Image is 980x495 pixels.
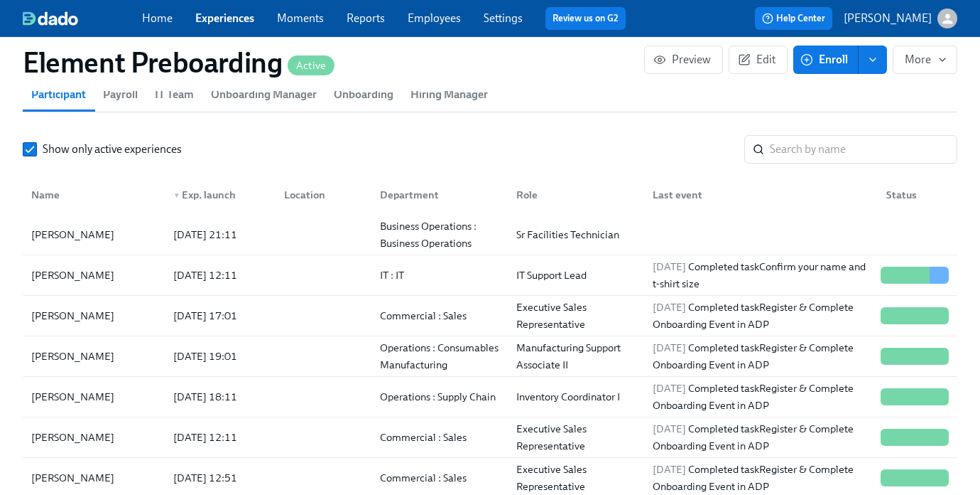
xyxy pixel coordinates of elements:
div: [PERSON_NAME] [26,429,162,446]
div: IT Support Lead [511,267,641,284]
div: Location [273,181,369,209]
div: Executive Sales Representative [511,299,641,333]
span: [DATE] [653,422,686,435]
span: Onboarding [334,85,393,105]
div: [DATE] 18:11 [168,388,273,405]
a: Employees [408,11,461,25]
p: [PERSON_NAME] [844,11,932,26]
div: [DATE] 19:01 [168,348,273,365]
div: Executive Sales Representative [511,461,641,495]
span: Enroll [803,53,848,67]
div: Location [278,186,369,203]
div: [PERSON_NAME] [26,469,162,486]
div: [PERSON_NAME] [26,348,162,365]
span: Edit [741,53,775,67]
h1: Element Preboarding [23,46,334,80]
div: Commercial : Sales [374,307,505,324]
div: IT : IT [374,267,505,284]
div: Department [369,181,505,209]
div: Exp. launch [168,186,273,203]
span: [DATE] [653,382,686,395]
div: [PERSON_NAME][DATE] 18:11Operations : Supply ChainInventory Coordinator I[DATE] Completed taskReg... [23,377,957,417]
span: [DATE] [653,341,686,354]
span: Show only active experiences [43,142,182,157]
div: Business Operations : Business Operations [374,218,505,252]
span: Preview [656,53,711,67]
span: Help Center [762,11,825,26]
button: Enroll [793,46,859,74]
div: ▼Exp. launch [162,181,273,209]
div: [PERSON_NAME][DATE] 21:11Business Operations : Business OperationsSr Facilities Technician [23,215,957,255]
div: Role [505,181,641,209]
div: Status [881,186,954,203]
span: ▼ [173,192,180,199]
div: Operations : Consumables Manufacturing [374,339,505,373]
a: Reports [347,11,385,25]
div: Inventory Coordinator I [511,388,641,405]
button: enroll [859,46,887,74]
div: [DATE] 12:11 [168,267,273,284]
a: Moments [277,11,324,25]
span: More [905,53,945,67]
div: [PERSON_NAME][DATE] 17:01Commercial : SalesExecutive Sales Representative[DATE] Completed taskReg... [23,296,957,336]
button: Review us on G2 [545,7,626,30]
div: Completed task Register & Complete Onboarding Event in ADP [647,461,875,495]
span: [DATE] [653,301,686,314]
div: Operations : Supply Chain [374,388,505,405]
div: Name [26,181,162,209]
input: Search by name [770,135,957,164]
button: More [893,46,957,74]
a: Review us on G2 [552,11,619,26]
div: [PERSON_NAME][DATE] 19:01Operations : Consumables ManufacturingManufacturing Support Associate II... [23,336,957,377]
div: Manufacturing Support Associate II [511,339,641,373]
div: Commercial : Sales [374,469,505,486]
div: Executive Sales Representative [511,420,641,454]
div: Completed task Register & Complete Onboarding Event in ADP [647,299,875,333]
span: Active [288,60,334,71]
div: [PERSON_NAME][DATE] 12:11IT : ITIT Support Lead[DATE] Completed taskConfirm your name and t-shirt... [23,255,957,296]
span: [DATE] [653,260,686,273]
div: Commercial : Sales [374,429,505,446]
div: [PERSON_NAME] [26,307,162,324]
a: Home [142,11,173,25]
div: [PERSON_NAME] [26,226,162,243]
div: Sr Facilities Technician [511,226,641,243]
div: [DATE] 12:51 [168,469,273,486]
span: Participant [31,85,86,105]
div: Name [26,186,162,203]
div: [DATE] 17:01 [168,307,273,324]
button: Help Center [755,7,832,30]
div: [DATE] 21:11 [168,226,273,243]
div: Last event [641,181,875,209]
span: Hiring Manager [410,85,488,105]
span: IT Team [155,85,194,105]
span: Onboarding Manager [211,85,317,105]
div: Completed task Register & Complete Onboarding Event in ADP [647,420,875,454]
button: Preview [644,46,723,74]
a: dado [23,11,142,26]
div: Role [511,186,641,203]
div: [PERSON_NAME] [26,388,162,405]
div: [PERSON_NAME] [26,267,162,284]
div: Department [374,186,505,203]
div: Completed task Register & Complete Onboarding Event in ADP [647,380,875,414]
a: Experiences [195,11,254,25]
a: Settings [484,11,523,25]
span: [DATE] [653,463,686,476]
button: Edit [729,46,788,74]
div: [DATE] 12:11 [168,429,273,446]
button: [PERSON_NAME] [844,9,957,28]
div: Completed task Register & Complete Onboarding Event in ADP [647,339,875,373]
div: Last event [647,186,875,203]
img: dado [23,11,78,26]
div: Completed task Confirm your name and t-shirt size [647,258,875,292]
div: [PERSON_NAME][DATE] 12:11Commercial : SalesExecutive Sales Representative[DATE] Completed taskReg... [23,417,957,458]
div: Status [875,181,954,209]
span: Payroll [103,85,138,105]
